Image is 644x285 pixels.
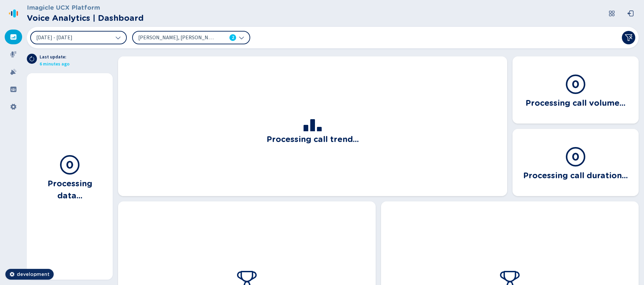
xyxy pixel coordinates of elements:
svg: mic-fill [10,51,17,58]
span: [DATE] - [DATE] [36,35,72,40]
svg: chevron-down [115,35,121,40]
svg: dashboard-filled [10,34,17,40]
div: Groups [5,82,22,97]
button: development [5,269,54,280]
span: 6 minutes ago [40,61,69,68]
h3: Processing call volume... [526,95,626,109]
div: Recordings [5,47,22,62]
h3: Processing call trend... [267,131,359,145]
h2: Voice Analytics | Dashboard [27,12,144,24]
button: Clear filters [622,31,635,44]
svg: groups-filled [10,86,17,93]
h3: Processing call duration... [523,168,628,182]
h3: Processing data... [35,176,105,202]
div: Dashboard [5,30,22,44]
svg: funnel-disabled [625,34,633,42]
h3: Imagicle UCX Platform [27,3,144,12]
span: 2 [232,34,234,41]
svg: chevron-down [239,35,244,40]
button: [DATE] - [DATE] [30,31,127,44]
span: [PERSON_NAME], [PERSON_NAME] [138,34,215,41]
div: Alarms [5,64,22,79]
span: development [17,271,50,278]
span: Last update: [40,54,69,61]
div: Settings [5,99,22,114]
svg: alarm-filled [10,68,17,75]
svg: box-arrow-left [627,10,634,17]
svg: arrow-clockwise [29,56,35,61]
